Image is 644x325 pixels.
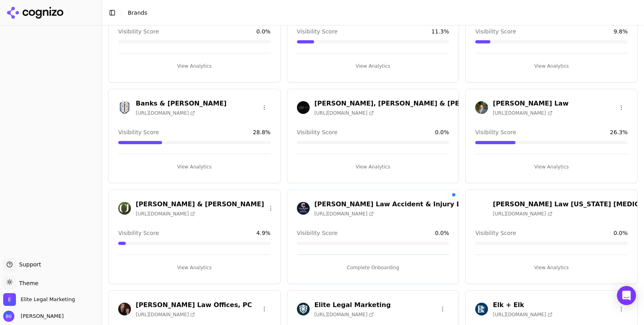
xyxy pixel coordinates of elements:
h3: [PERSON_NAME] & [PERSON_NAME] [136,200,264,209]
h3: [PERSON_NAME], [PERSON_NAME] & [PERSON_NAME] Law Office [314,99,546,108]
button: View Analytics [297,161,449,173]
span: Visibility Score [475,128,516,136]
span: [URL][DOMAIN_NAME] [314,211,374,217]
img: Bishop, Del Vecchio & Beeks Law Office [297,101,310,114]
span: Support [16,260,41,268]
span: [URL][DOMAIN_NAME] [136,311,195,318]
button: Open user button [3,311,64,322]
button: Open organization switcher [3,293,75,306]
img: Elk + Elk [475,303,488,315]
img: Colburn Law Washington Dog Bite [475,202,488,215]
span: Brands [128,10,147,16]
h3: Banks & [PERSON_NAME] [136,99,226,108]
span: [URL][DOMAIN_NAME] [493,110,552,116]
img: Elite Legal Marketing [3,293,16,306]
h3: [PERSON_NAME] Law Offices, PC [136,300,252,310]
button: View Analytics [475,60,628,72]
span: Visibility Score [118,229,159,237]
img: Cohen & Jaffe [118,202,131,215]
span: 0.0 % [613,229,628,237]
span: Visibility Score [297,229,338,237]
span: Visibility Score [297,27,338,35]
img: Crossman Law Offices, PC [118,303,131,315]
div: Open Intercom Messenger [617,286,636,305]
span: [URL][DOMAIN_NAME] [136,110,195,116]
span: Visibility Score [118,27,159,35]
span: 28.8 % [253,128,270,136]
button: View Analytics [297,60,449,72]
h3: [PERSON_NAME] Law [493,99,568,108]
span: [URL][DOMAIN_NAME] [314,110,374,116]
nav: breadcrumb [128,9,147,17]
span: 0.0 % [256,27,271,35]
h3: Elk + Elk [493,300,552,310]
button: Complete Onboarding [297,261,449,274]
span: 0.0 % [435,229,449,237]
img: Colburn Law Accident & Injury Lawyers [297,202,310,215]
img: Cannon Law [475,101,488,114]
span: 11.3 % [431,27,449,35]
img: Brian Gomez [3,311,14,322]
h3: [PERSON_NAME] Law Accident & Injury Lawyers [314,200,486,209]
span: 0.0 % [435,128,449,136]
span: [URL][DOMAIN_NAME] [136,211,195,217]
span: Visibility Score [475,27,516,35]
button: View Analytics [118,161,271,173]
button: View Analytics [118,261,271,274]
span: [PERSON_NAME] [18,313,64,320]
span: [URL][DOMAIN_NAME] [493,311,552,318]
span: Visibility Score [297,128,338,136]
button: View Analytics [475,161,628,173]
span: 9.8 % [613,27,628,35]
img: Elite Legal Marketing [297,303,310,315]
span: Theme [16,280,38,286]
span: Visibility Score [118,128,159,136]
button: View Analytics [118,60,271,72]
span: Elite Legal Marketing [21,296,75,303]
img: Banks & Brower [118,101,131,114]
h3: Elite Legal Marketing [314,300,391,310]
span: Visibility Score [475,229,516,237]
span: 4.9 % [256,229,271,237]
span: 26.3 % [610,128,628,136]
button: View Analytics [475,261,628,274]
span: [URL][DOMAIN_NAME] [493,211,552,217]
span: [URL][DOMAIN_NAME] [314,311,374,318]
